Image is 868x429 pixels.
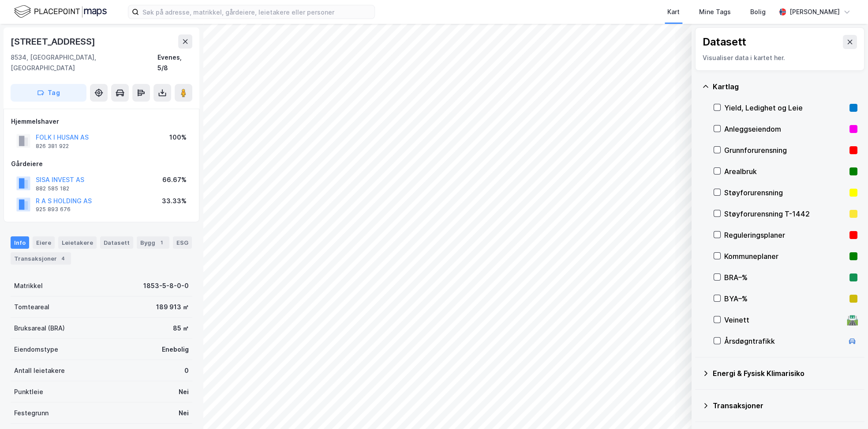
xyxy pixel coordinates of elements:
[713,400,857,411] div: Transaksjoner
[14,281,43,291] div: Matrikkel
[724,209,846,219] div: Støyforurensning T-1442
[156,302,189,312] div: 189 913 ㎡
[33,236,55,249] div: Eiere
[58,236,97,249] div: Leietakere
[11,34,97,49] div: [STREET_ADDRESS]
[162,175,187,185] div: 66.67%
[724,293,846,304] div: BYA–%
[173,323,189,334] div: 85 ㎡
[143,281,189,291] div: 1853-5-8-0-0
[59,254,67,263] div: 4
[667,7,680,17] div: Kart
[179,387,189,397] div: Nei
[157,52,192,73] div: Evenes, 5/8
[824,387,868,429] iframe: Chat Widget
[699,7,731,17] div: Mine Tags
[36,206,71,213] div: 925 893 676
[703,35,746,49] div: Datasett
[14,4,107,19] img: logo.f888ab2527a4732fd821a326f86c7f29.svg
[724,145,846,156] div: Grunnforurensning
[36,185,69,192] div: 882 585 182
[713,81,857,92] div: Kartlag
[11,236,29,249] div: Info
[14,323,65,334] div: Bruksareal (BRA)
[11,84,86,102] button: Tag
[724,315,843,325] div: Veinett
[139,5,374,19] input: Søk på adresse, matrikkel, gårdeiere, leietakere eller personer
[173,236,192,249] div: ESG
[157,238,166,247] div: 1
[703,53,857,63] div: Visualiser data i kartet her.
[724,124,846,134] div: Anleggseiendom
[724,187,846,198] div: Støyforurensning
[162,344,189,355] div: Enebolig
[179,408,189,418] div: Nei
[11,252,71,265] div: Transaksjoner
[724,251,846,262] div: Kommuneplaner
[137,236,169,249] div: Bygg
[169,132,187,143] div: 100%
[11,116,192,127] div: Hjemmelshaver
[184,365,189,376] div: 0
[36,143,69,150] div: 826 381 922
[14,408,49,418] div: Festegrunn
[713,368,857,379] div: Energi & Fysisk Klimarisiko
[14,387,43,397] div: Punktleie
[14,302,49,312] div: Tomteareal
[724,103,846,113] div: Yield, Ledighet og Leie
[14,344,58,355] div: Eiendomstype
[750,7,766,17] div: Bolig
[162,196,187,206] div: 33.33%
[789,7,840,17] div: [PERSON_NAME]
[846,314,858,326] div: 🛣️
[100,236,133,249] div: Datasett
[14,365,65,376] div: Antall leietakere
[11,52,157,73] div: 8534, [GEOGRAPHIC_DATA], [GEOGRAPHIC_DATA]
[724,166,846,177] div: Arealbruk
[724,230,846,240] div: Reguleringsplaner
[724,272,846,283] div: BRA–%
[11,159,192,169] div: Gårdeiere
[824,387,868,429] div: Kontrollprogram for chat
[724,336,843,346] div: Årsdøgntrafikk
